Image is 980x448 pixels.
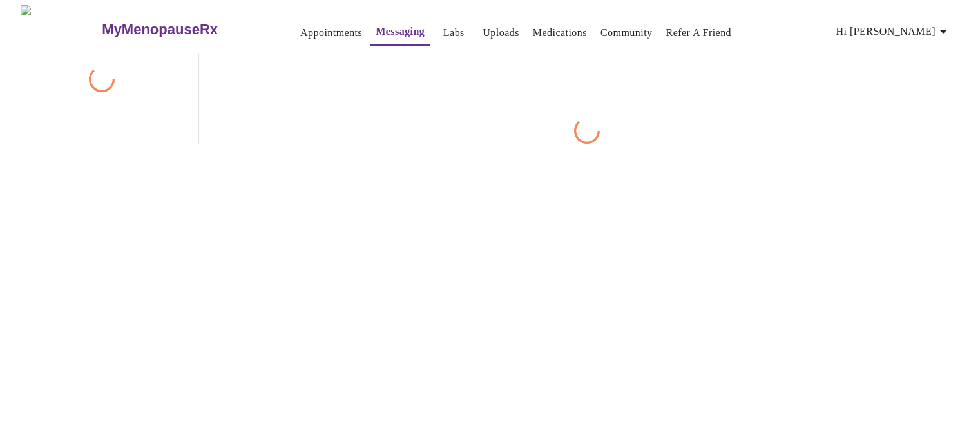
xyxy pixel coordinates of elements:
[836,23,951,41] span: Hi [PERSON_NAME]
[533,24,587,42] a: Medications
[21,5,101,54] img: MyMenopauseRx Logo
[483,24,519,42] a: Uploads
[600,24,653,42] a: Community
[376,23,425,41] a: Messaging
[101,7,269,52] a: MyMenopauseRx
[528,20,592,46] button: Medications
[477,20,524,46] button: Uploads
[831,19,956,44] button: Hi [PERSON_NAME]
[443,24,465,42] a: Labs
[666,24,732,42] a: Refer a Friend
[433,20,474,46] button: Labs
[300,24,362,42] a: Appointments
[661,20,737,46] button: Refer a Friend
[295,20,367,46] button: Appointments
[370,19,430,46] button: Messaging
[595,20,658,46] button: Community
[102,21,218,38] h3: MyMenopauseRx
